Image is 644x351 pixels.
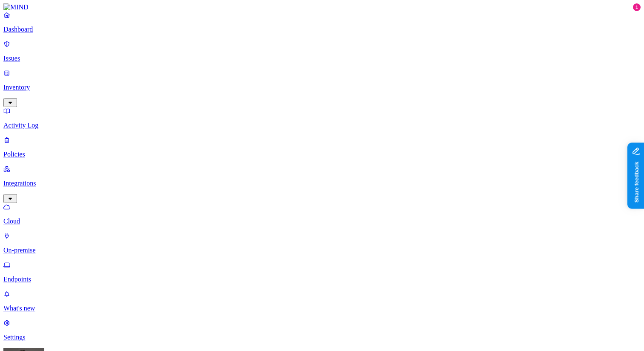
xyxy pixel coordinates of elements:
[633,3,641,11] div: 1
[3,84,641,91] p: Inventory
[3,290,641,312] a: What's new
[3,203,641,225] a: Cloud
[3,40,641,62] a: Issues
[3,151,641,158] p: Policies
[3,276,641,283] p: Endpoints
[3,334,641,341] p: Settings
[3,319,641,341] a: Settings
[3,180,641,187] p: Integrations
[3,136,641,158] a: Policies
[3,69,641,106] a: Inventory
[3,232,641,254] a: On-premise
[3,107,641,129] a: Activity Log
[3,218,641,225] p: Cloud
[3,55,641,62] p: Issues
[3,3,29,11] img: MIND
[3,247,641,254] p: On-premise
[3,165,641,202] a: Integrations
[3,11,641,33] a: Dashboard
[3,122,641,129] p: Activity Log
[3,3,641,11] a: MIND
[3,26,641,33] p: Dashboard
[3,261,641,283] a: Endpoints
[3,305,641,312] p: What's new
